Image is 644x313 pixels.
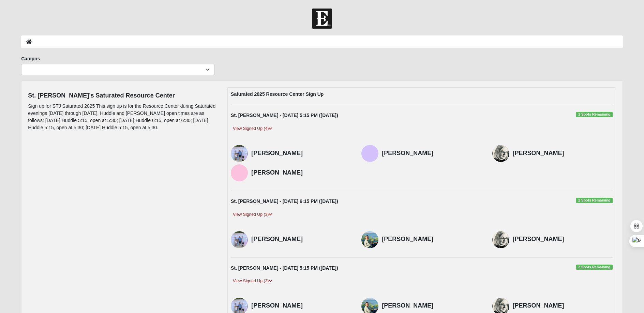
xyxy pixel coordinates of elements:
span: 2 Spots Remaining [576,265,613,270]
img: Dannett King [231,231,248,248]
h4: St. [PERSON_NAME]’s Saturated Resource Center [28,92,217,100]
img: Alex Aguilar [231,164,248,181]
img: Kim Fertitta [361,231,378,248]
span: 1 Spots Remaining [576,112,613,117]
span: 2 Spots Remaining [576,198,613,203]
img: Dannett King [231,145,248,162]
h4: [PERSON_NAME] [513,236,613,243]
strong: St. [PERSON_NAME] - [DATE] 5:15 PM ([DATE]) [231,113,338,118]
strong: St. [PERSON_NAME] - [DATE] 5:15 PM ([DATE]) [231,265,338,271]
img: Church of Eleven22 Logo [312,9,332,29]
h4: [PERSON_NAME] [251,236,351,243]
h4: [PERSON_NAME] [513,150,613,157]
h4: [PERSON_NAME] [251,169,351,177]
strong: St. [PERSON_NAME] - [DATE] 6:15 PM ([DATE]) [231,198,338,204]
h4: [PERSON_NAME] [251,150,351,157]
h4: [PERSON_NAME] [382,236,482,243]
img: Olga Aguilar [492,231,509,248]
a: View Signed Up (3) [231,278,274,285]
p: Sign up for STJ Saturated 2025 This sign up is for the Resource Center during Saturated evenings ... [28,103,217,131]
label: Campus [21,55,40,62]
a: View Signed Up (4) [231,125,274,132]
strong: Saturated 2025 Resource Center Sign Up [231,91,324,97]
a: View Signed Up (3) [231,211,274,218]
img: Charissa Higdon [361,145,378,162]
h4: [PERSON_NAME] [513,302,613,310]
h4: [PERSON_NAME] [251,302,351,310]
h4: [PERSON_NAME] [382,302,482,310]
h4: [PERSON_NAME] [382,150,482,157]
img: Olga Aguilar [492,145,509,162]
